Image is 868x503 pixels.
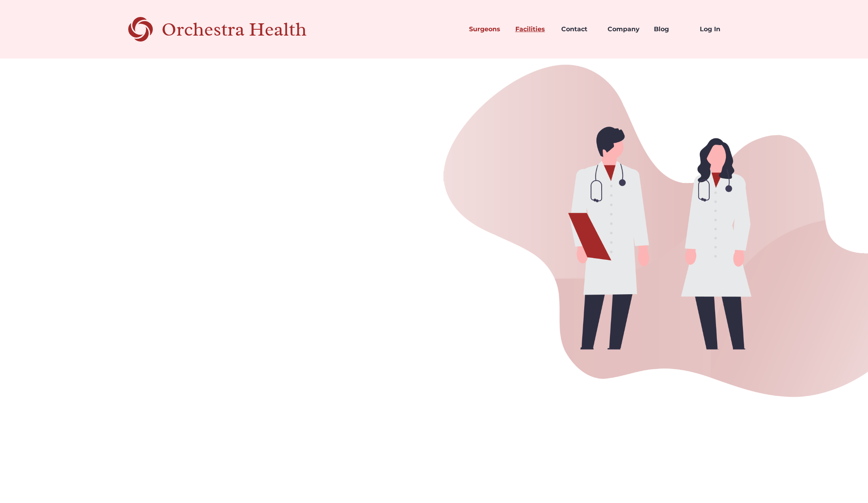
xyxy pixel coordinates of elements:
[128,16,334,43] a: home
[601,16,648,43] a: Company
[555,16,601,43] a: Contact
[648,16,694,43] a: Blog
[693,16,740,43] a: Log In
[509,16,555,43] a: Facilities
[434,59,868,414] img: doctors
[161,21,334,38] div: Orchestra Health
[463,16,509,43] a: Surgeons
